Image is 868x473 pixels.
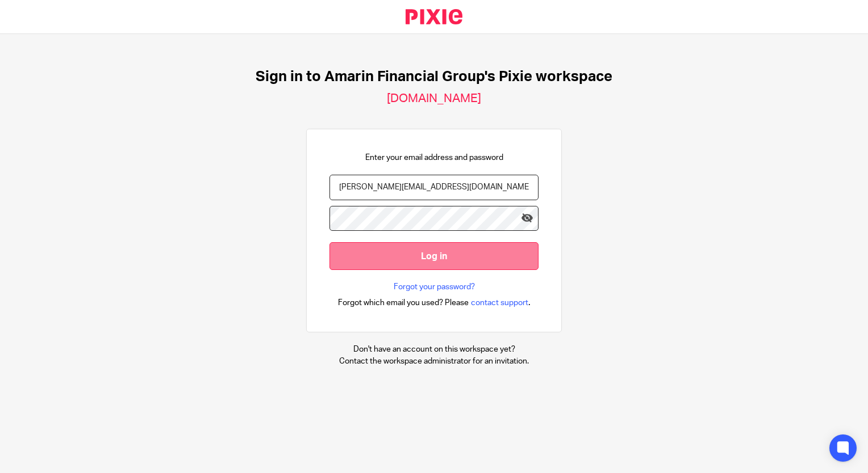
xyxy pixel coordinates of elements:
p: Don't have an account on this workspace yet? [339,344,529,355]
span: Forgot which email you used? Please [338,297,469,309]
input: name@example.com [329,175,539,200]
div: . [338,296,531,309]
span: contact support [471,297,528,309]
p: Enter your email address and password [365,152,503,163]
p: Contact the workspace administrator for an invitation. [339,356,529,367]
h2: [DOMAIN_NAME] [387,91,481,106]
input: Log in [329,242,539,270]
a: Forgot your password? [394,281,475,293]
h1: Sign in to Amarin Financial Group's Pixie workspace [256,68,612,86]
